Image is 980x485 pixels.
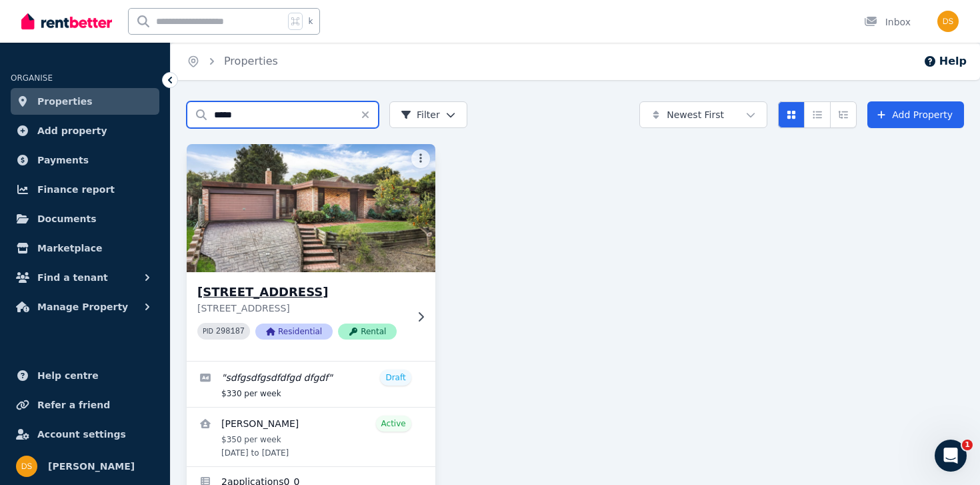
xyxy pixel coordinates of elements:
[389,101,467,128] button: Filter
[37,240,102,256] span: Marketplace
[11,176,159,203] a: Finance report
[11,421,159,448] a: Account settings
[48,458,135,474] span: [PERSON_NAME]
[411,149,430,168] button: More options
[37,93,93,109] span: Properties
[181,141,441,276] img: 3/9 Ashford Avenue, Castle Hill
[778,101,805,128] button: Card view
[923,53,967,69] button: Help
[308,16,313,27] span: k
[11,73,53,83] span: ORGANISE
[197,283,406,302] h3: [STREET_ADDRESS]
[830,101,857,128] button: Expanded list view
[11,362,159,389] a: Help centre
[21,11,112,31] img: RentBetter
[37,368,99,384] span: Help centre
[187,362,435,407] a: Edit listing: sdfgsdfgsdfdfgd dfgdf
[11,264,159,291] button: Find a tenant
[11,392,159,418] a: Refer a friend
[11,294,159,320] button: Manage Property
[360,101,379,128] button: Clear search
[338,324,397,340] span: Rental
[11,147,159,173] a: Payments
[37,397,110,413] span: Refer a friend
[37,211,97,227] span: Documents
[11,205,159,232] a: Documents
[216,327,245,336] code: 298187
[16,456,37,477] img: Don Siyambalapitiya
[401,108,440,121] span: Filter
[37,299,128,315] span: Manage Property
[224,55,278,67] a: Properties
[203,328,213,335] small: PID
[962,440,973,450] span: 1
[37,270,108,286] span: Find a tenant
[255,324,333,340] span: Residential
[935,440,967,472] iframe: Intercom live chat
[11,88,159,115] a: Properties
[37,123,107,139] span: Add property
[37,152,89,168] span: Payments
[11,117,159,144] a: Add property
[864,15,911,29] div: Inbox
[187,408,435,466] a: View details for Neridah McRae
[937,11,959,32] img: Don Siyambalapitiya
[778,101,857,128] div: View options
[37,426,126,442] span: Account settings
[667,108,724,121] span: Newest First
[639,101,767,128] button: Newest First
[804,101,831,128] button: Compact list view
[37,181,115,197] span: Finance report
[867,101,964,128] a: Add Property
[171,43,294,80] nav: Breadcrumb
[187,144,435,361] a: 3/9 Ashford Avenue, Castle Hill[STREET_ADDRESS][STREET_ADDRESS]PID 298187ResidentialRental
[197,302,406,315] p: [STREET_ADDRESS]
[11,235,159,262] a: Marketplace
